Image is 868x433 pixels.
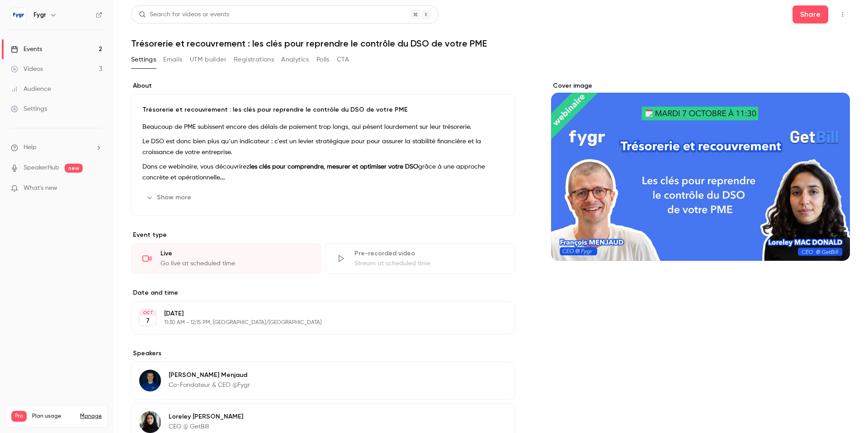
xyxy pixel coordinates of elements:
[139,411,161,433] img: Loreley Mac Donald
[551,81,850,261] section: Cover image
[234,52,274,67] button: Registrations
[11,8,26,22] img: Fygr
[163,52,182,67] button: Emails
[32,413,75,420] span: Plan usage
[139,10,229,19] div: Search for videos or events
[164,309,467,318] p: [DATE]
[169,412,243,421] p: Loreley [PERSON_NAME]
[354,249,504,258] div: Pre-recorded video
[11,85,51,94] div: Audience
[131,38,850,49] h1: Trésorerie et recouvrement : les clés pour reprendre le contrôle du DSO de votre PME
[551,81,850,90] label: Cover image
[146,316,150,325] p: 7
[354,259,504,268] div: Stream at scheduled time
[160,259,310,268] div: Go live at scheduled time
[131,52,156,67] button: Settings
[139,370,161,391] img: François Menjaud
[131,243,321,274] div: LiveGo live at scheduled time
[164,319,467,326] p: 11:30 AM - 12:15 PM, [GEOGRAPHIC_DATA]/[GEOGRAPHIC_DATA]
[325,243,515,274] div: Pre-recorded videoStream at scheduled time
[142,136,504,158] p: Le DSO est donc bien plus qu’un indicateur : c’est un levier stratégique pour pour assurer la sta...
[142,190,197,205] button: Show more
[316,52,330,67] button: Polls
[80,413,102,420] a: Manage
[160,249,310,258] div: Live
[142,161,504,183] p: Dans ce webinaire, vous découvrirez grâce à une approche concrète et opérationnelle.
[65,164,83,173] span: new
[169,422,243,431] p: CEO @ GetBill
[169,371,250,380] p: [PERSON_NAME] Menjaud
[11,104,47,113] div: Settings
[140,310,156,316] div: OCT
[11,411,27,422] span: Pro
[131,349,515,358] label: Speakers
[24,163,59,173] a: SpeakerHub
[11,65,43,74] div: Videos
[142,122,504,132] p: Beaucoup de PME subissent encore des délais de paiement trop longs, qui pèsent lourdement sur leu...
[281,52,309,67] button: Analytics
[33,10,46,19] h6: Fygr
[793,5,828,24] button: Share
[11,45,42,54] div: Events
[131,362,515,400] div: François Menjaud[PERSON_NAME] MenjaudCo-Fondateur & CEO @Fygr
[169,381,250,390] p: Co-Fondateur & CEO @Fygr
[24,184,57,193] span: What's new
[142,105,504,114] p: Trésorerie et recouvrement : les clés pour reprendre le contrôle du DSO de votre PME
[131,81,515,90] label: About
[131,288,515,297] label: Date and time
[337,52,349,67] button: CTA
[131,231,515,240] p: Event type
[250,164,418,170] strong: les clés pour comprendre, mesurer et optimiser votre DSO
[24,143,37,152] span: Help
[190,52,226,67] button: UTM builder
[91,184,102,193] iframe: Noticeable Trigger
[11,143,102,152] li: help-dropdown-opener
